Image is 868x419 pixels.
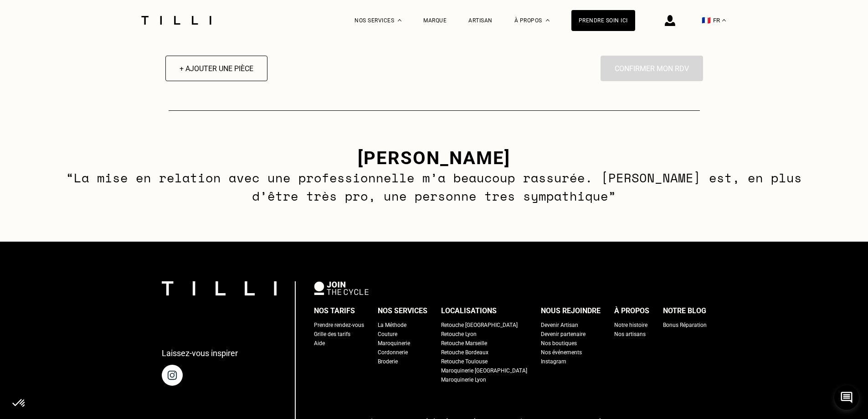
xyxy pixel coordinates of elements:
[378,348,408,357] a: Cordonnerie
[62,169,806,205] p: “La mise en relation avec une professionnelle m’a beaucoup rassurée. [PERSON_NAME] est, en plus d...
[398,19,401,21] img: Menu déroulant
[441,357,488,366] a: Retouche Toulouse
[441,366,527,375] a: Maroquinerie [GEOGRAPHIC_DATA]
[314,330,350,339] a: Grille des tarifs
[165,56,267,81] button: + Ajouter une pièce
[541,330,586,339] a: Devenir partenaire
[138,16,215,25] img: Logo du service de couturière Tilli
[702,16,711,25] span: 🇫🇷
[441,330,477,339] a: Retouche Lyon
[441,304,497,318] div: Localisations
[546,19,550,21] img: Menu déroulant à propos
[441,375,486,384] a: Maroquinerie Lyon
[62,147,806,169] h3: [PERSON_NAME]
[378,321,406,330] a: La Méthode
[441,348,488,357] a: Retouche Bordeaux
[468,17,493,24] a: Artisan
[614,321,647,330] a: Notre histoire
[378,357,398,366] a: Broderie
[614,330,646,339] a: Nos artisans
[541,321,578,330] a: Devenir Artisan
[314,304,355,318] div: Nos tarifs
[441,339,487,348] a: Retouche Marseille
[378,304,427,318] div: Nos services
[314,281,369,295] img: logo Join The Cycle
[722,19,726,21] img: menu déroulant
[663,304,706,318] div: Notre blog
[423,17,447,24] a: Marque
[541,304,601,318] div: Nous rejoindre
[665,15,675,26] img: icône connexion
[541,339,577,348] a: Nos boutiques
[541,357,566,366] a: Instagram
[162,365,183,386] img: page instagram de Tilli une retoucherie à domicile
[614,304,649,318] div: À propos
[441,321,518,330] a: Retouche [GEOGRAPHIC_DATA]
[314,339,325,348] a: Aide
[314,321,364,330] a: Prendre rendez-vous
[541,348,582,357] a: Nos événements
[663,321,707,330] a: Bonus Réparation
[162,281,277,295] img: logo Tilli
[571,10,635,31] a: Prendre soin ici
[162,348,238,358] p: Laissez-vous inspirer
[378,339,410,348] a: Maroquinerie
[378,330,397,339] a: Couture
